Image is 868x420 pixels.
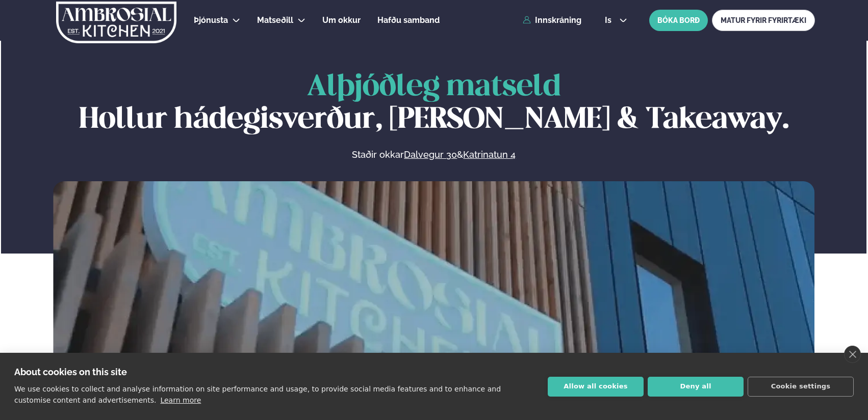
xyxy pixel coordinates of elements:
[257,15,293,25] span: Matseðill
[404,149,457,161] a: Dalvegur 30
[307,73,561,101] span: Alþjóðleg matseld
[56,2,177,43] img: logo
[648,377,744,397] button: Deny all
[257,14,293,26] a: Matseðill
[14,367,127,377] strong: About cookies on this site
[14,385,501,404] p: We use cookies to collect and analyse information on site performance and usage, to provide socia...
[463,149,516,161] a: Katrinatun 4
[322,15,361,25] span: Um okkur
[194,14,228,26] a: Þjónusta
[194,15,228,25] span: Þjónusta
[160,396,201,404] a: Learn more
[322,14,361,26] a: Um okkur
[548,377,644,397] button: Allow all cookies
[844,346,861,363] a: close
[241,149,627,161] p: Staðir okkar &
[712,10,815,31] a: MATUR FYRIR FYRIRTÆKI
[523,16,581,25] a: Innskráning
[53,71,814,136] h1: Hollur hádegisverður, [PERSON_NAME] & Takeaway.
[605,16,615,24] span: is
[597,16,635,24] button: is
[649,10,708,31] button: BÓKA BORÐ
[377,15,440,25] span: Hafðu samband
[748,377,854,397] button: Cookie settings
[377,14,440,26] a: Hafðu samband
